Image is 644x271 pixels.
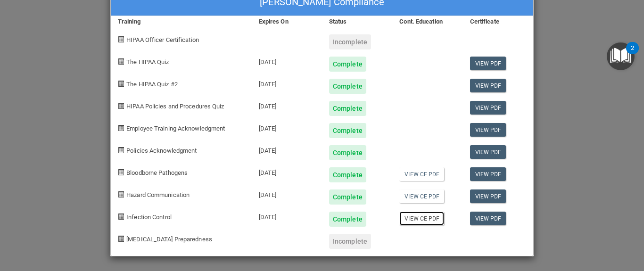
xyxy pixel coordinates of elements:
[329,34,371,49] div: Incomplete
[252,94,322,116] div: [DATE]
[126,103,224,110] span: HIPAA Policies and Procedures Quiz
[463,16,533,27] div: Certificate
[470,123,506,137] a: View PDF
[607,42,635,70] button: Open Resource Center, 2 new notifications
[252,116,322,138] div: [DATE]
[470,167,506,181] a: View PDF
[126,81,178,88] span: The HIPAA Quiz #2
[470,145,506,159] a: View PDF
[481,204,633,242] iframe: Drift Widget Chat Controller
[329,101,366,116] div: Complete
[470,57,506,70] a: View PDF
[329,234,371,249] div: Incomplete
[126,58,169,66] span: The HIPAA Quiz
[329,167,366,182] div: Complete
[329,189,366,205] div: Complete
[126,125,225,132] span: Employee Training Acknowledgment
[399,212,444,225] a: View CE PDF
[329,79,366,94] div: Complete
[126,236,212,243] span: [MEDICAL_DATA] Preparedness
[329,57,366,72] div: Complete
[252,49,322,72] div: [DATE]
[470,101,506,115] a: View PDF
[252,16,322,27] div: Expires On
[126,214,172,221] span: Infection Control
[252,160,322,182] div: [DATE]
[252,72,322,94] div: [DATE]
[329,212,366,227] div: Complete
[252,138,322,160] div: [DATE]
[126,169,188,176] span: Bloodborne Pathogens
[252,205,322,227] div: [DATE]
[470,79,506,92] a: View PDF
[470,212,506,225] a: View PDF
[399,189,444,203] a: View CE PDF
[322,16,392,27] div: Status
[329,145,366,160] div: Complete
[392,16,462,27] div: Cont. Education
[126,36,199,43] span: HIPAA Officer Certification
[126,191,190,198] span: Hazard Communication
[329,123,366,138] div: Complete
[111,16,252,27] div: Training
[252,182,322,205] div: [DATE]
[399,167,444,181] a: View CE PDF
[631,48,634,60] div: 2
[126,147,197,154] span: Policies Acknowledgment
[470,189,506,203] a: View PDF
